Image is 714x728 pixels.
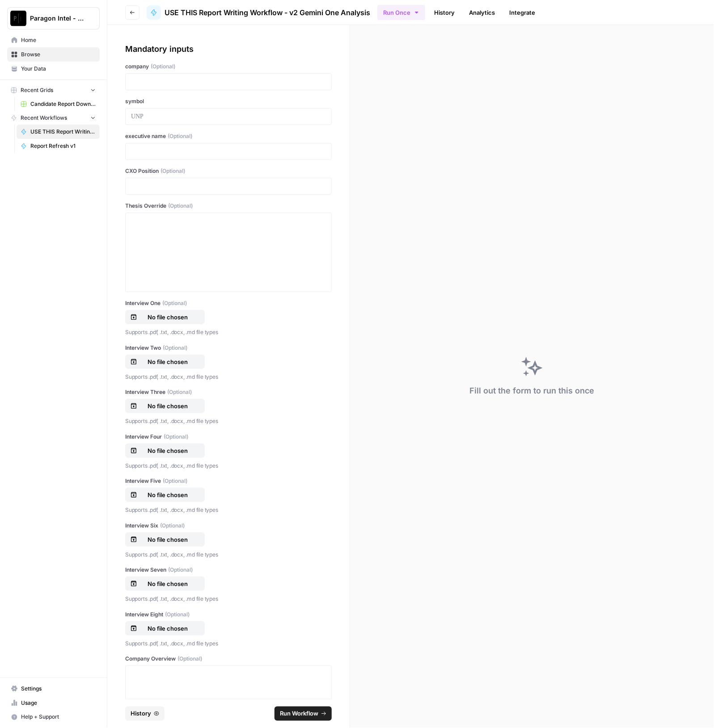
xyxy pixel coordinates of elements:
[7,84,100,97] button: Recent Grids
[17,125,100,139] a: USE THIS Report Writing Workflow - v2 Gemini One Analysis
[7,62,100,76] a: Your Data
[17,139,100,153] a: Report Refresh v1
[125,577,205,591] button: No file chosen
[125,132,332,140] label: executive name
[280,709,318,718] span: Run Workflow
[7,7,100,29] button: Workspace: Paragon Intel - Bill / Ty / Colby R&D
[125,63,332,71] label: company
[21,114,67,122] span: Recent Workflows
[125,461,332,470] p: Supports .pdf, .txt, .docx, .md file types
[21,699,96,707] span: Usage
[125,550,332,559] p: Supports .pdf, .txt, .docx, .md file types
[125,506,332,515] p: Supports .pdf, .txt, .docx, .md file types
[21,50,96,59] span: Browse
[125,355,205,369] button: No file chosen
[139,535,196,544] p: No file chosen
[168,202,193,210] span: (Optional)
[125,344,332,352] label: Interview Two
[125,532,205,547] button: No file chosen
[125,621,205,636] button: No file chosen
[125,639,332,648] p: Supports .pdf, .txt, .docx, .md file types
[125,707,165,721] button: History
[165,7,370,18] span: USE THIS Report Writing Workflow - v2 Gemini One Analysis
[162,299,187,307] span: (Optional)
[125,43,332,55] div: Mandatory inputs
[139,446,196,455] p: No file chosen
[7,710,100,724] button: Help + Support
[125,522,332,530] label: Interview Six
[161,167,185,175] span: (Optional)
[168,566,193,574] span: (Optional)
[125,566,332,574] label: Interview Seven
[125,611,332,619] label: Interview Eight
[125,310,205,324] button: No file chosen
[125,167,332,175] label: CXO Position
[139,313,196,322] p: No file chosen
[139,402,196,410] p: No file chosen
[164,433,188,441] span: (Optional)
[504,5,541,20] a: Integrate
[139,490,196,499] p: No file chosen
[30,100,96,108] span: Candidate Report Download Sheet
[30,14,84,23] span: Paragon Intel - Bill / Ty / [PERSON_NAME] R&D
[21,713,96,721] span: Help + Support
[125,655,332,663] label: Company Overview
[125,594,332,603] p: Supports .pdf, .txt, .docx, .md file types
[139,579,196,588] p: No file chosen
[125,202,332,210] label: Thesis Override
[469,385,594,397] div: Fill out the form to run this once
[7,682,100,696] a: Settings
[21,685,96,693] span: Settings
[160,522,185,530] span: (Optional)
[125,399,205,413] button: No file chosen
[21,65,96,73] span: Your Data
[125,477,332,485] label: Interview Five
[125,328,332,337] p: Supports .pdf, .txt, .docx, .md file types
[10,10,26,26] img: Paragon Intel - Bill / Ty / Colby R&D Logo
[429,5,460,20] a: History
[167,388,192,396] span: (Optional)
[7,33,100,47] a: Home
[21,36,96,44] span: Home
[377,5,425,20] button: Run Once
[21,86,53,94] span: Recent Grids
[147,5,370,20] a: USE THIS Report Writing Workflow - v2 Gemini One Analysis
[125,433,332,441] label: Interview Four
[163,477,187,485] span: (Optional)
[139,624,196,633] p: No file chosen
[163,344,187,352] span: (Optional)
[7,111,100,125] button: Recent Workflows
[125,388,332,396] label: Interview Three
[464,5,500,20] a: Analytics
[125,372,332,381] p: Supports .pdf, .txt, .docx, .md file types
[30,128,96,136] span: USE THIS Report Writing Workflow - v2 Gemini One Analysis
[165,611,190,619] span: (Optional)
[131,709,151,718] span: History
[275,707,332,721] button: Run Workflow
[7,696,100,710] a: Usage
[151,63,175,71] span: (Optional)
[30,142,96,150] span: Report Refresh v1
[125,443,205,458] button: No file chosen
[168,132,192,140] span: (Optional)
[7,47,100,62] a: Browse
[125,97,332,105] label: symbol
[139,357,196,366] p: No file chosen
[125,299,332,307] label: Interview One
[177,655,202,663] span: (Optional)
[125,417,332,426] p: Supports .pdf, .txt, .docx, .md file types
[125,488,205,502] button: No file chosen
[17,97,100,111] a: Candidate Report Download Sheet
